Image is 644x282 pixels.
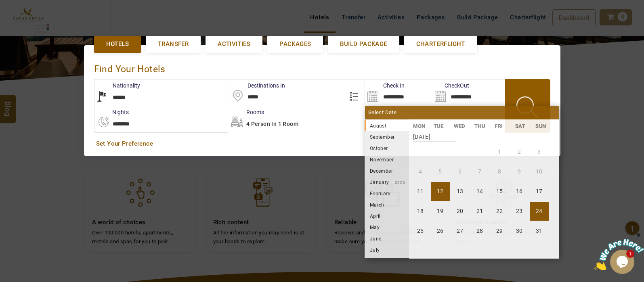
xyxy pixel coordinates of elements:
li: April [365,210,409,221]
li: Friday, 15 August 2025 [490,182,509,201]
li: Tuesday, 26 August 2025 [431,221,450,240]
label: Rooms [228,108,264,116]
span: 4 Person in 1 Room [246,121,298,127]
li: WED [450,122,470,130]
label: Nationality [94,81,140,90]
li: Friday, 22 August 2025 [490,202,509,221]
div: Select Date [365,106,559,119]
li: Wednesday, 20 August 2025 [451,202,470,221]
div: Find Your Hotels [94,55,550,79]
span: Build Package [340,40,387,48]
li: October [365,142,409,154]
li: Monday, 11 August 2025 [411,182,430,201]
li: Wednesday, 13 August 2025 [451,182,470,201]
li: Thursday, 21 August 2025 [470,202,489,221]
li: Saturday, 30 August 2025 [510,221,529,240]
span: Transfer [158,40,189,48]
li: SAT [511,122,531,130]
li: February [365,188,409,199]
li: FRI [491,122,511,130]
li: June [365,233,409,244]
li: November [365,154,409,165]
a: Transfer [146,36,201,52]
li: THU [470,122,491,130]
input: Search [365,79,432,106]
span: Charterflight [416,40,465,48]
small: 2026 [389,180,405,185]
li: TUE [429,122,450,130]
li: Thursday, 28 August 2025 [470,221,489,240]
a: Set Your Preference [96,140,548,148]
li: May [365,221,409,233]
span: Packages [279,40,311,48]
iframe: chat widget [594,232,644,270]
a: Packages [267,36,323,52]
li: August [365,120,409,131]
li: Thursday, 14 August 2025 [470,182,489,201]
li: September [365,131,409,142]
small: 2025 [386,124,443,128]
a: Build Package [328,36,399,52]
a: Activities [206,36,262,52]
li: MON [409,122,430,130]
li: Friday, 29 August 2025 [490,221,509,240]
label: Destinations In [229,81,285,90]
li: Tuesday, 12 August 2025 [431,182,450,201]
label: nights [94,108,129,116]
a: Hotels [94,36,141,52]
label: Check In [365,81,405,90]
li: July [365,244,409,255]
li: Sunday, 31 August 2025 [530,221,549,240]
li: December [365,165,409,176]
strong: [DATE] [413,127,456,142]
span: Hotels [106,40,129,48]
a: Charterflight [404,36,477,52]
li: Saturday, 23 August 2025 [510,202,529,221]
li: Tuesday, 19 August 2025 [431,202,450,221]
li: Monday, 18 August 2025 [411,202,430,221]
li: Sunday, 24 August 2025 [530,202,549,221]
li: Wednesday, 27 August 2025 [451,221,470,240]
li: Saturday, 16 August 2025 [510,182,529,201]
li: January [365,176,409,188]
span: Activities [218,40,250,48]
li: Monday, 25 August 2025 [411,221,430,240]
li: March [365,199,409,210]
label: CheckOut [432,81,469,90]
li: Sunday, 17 August 2025 [530,182,549,201]
input: Search [432,79,500,106]
li: SUN [531,122,552,130]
